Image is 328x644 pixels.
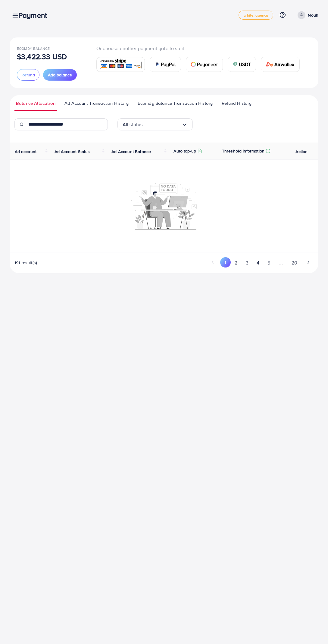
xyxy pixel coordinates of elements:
span: Ad Account Status [55,149,90,155]
input: Search for option [142,120,181,129]
span: Action [295,149,308,155]
div: Search for option [117,118,193,130]
img: card [155,62,160,67]
span: white_agency [244,13,268,17]
button: Add balance [43,69,77,81]
span: All status [123,120,143,129]
button: Go to next page [303,257,314,268]
img: No account [131,182,197,229]
span: 191 result(s) [14,260,37,266]
span: Ad account [15,149,37,155]
span: Airwallex [274,61,294,68]
span: Refund [21,72,35,78]
span: Ecomdy Balance [17,46,50,51]
span: Ecomdy Balance Transaction History [138,100,213,107]
span: Add balance [48,72,72,78]
a: cardAirwallex [261,57,299,72]
p: Nouh [308,11,318,19]
a: Nouh [295,11,318,19]
iframe: Chat [302,617,323,639]
button: Go to page 1 [220,257,231,268]
button: Go to page 20 [287,257,301,268]
img: card [266,62,273,67]
span: PayPal [161,61,176,68]
button: Go to page 5 [263,257,274,268]
a: cardUSDT [228,57,256,72]
img: card [191,62,196,67]
p: Threshold information [222,147,264,155]
span: Payoneer [197,61,218,68]
span: Ad Account Transaction History [64,100,129,107]
a: card [96,57,145,72]
span: Balance Allocation [16,100,55,107]
h3: Payment [18,11,52,20]
a: cardPayPal [150,57,181,72]
img: card [98,58,143,71]
p: Or choose another payment gate to start [96,45,305,52]
button: Go to page 4 [252,257,263,268]
a: white_agency [239,11,273,20]
button: Go to page 2 [231,257,242,268]
button: Refund [17,69,39,81]
img: card [233,62,238,67]
p: Auto top-up [173,147,196,155]
ul: Pagination [208,257,314,268]
span: Ad Account Balance [111,149,151,155]
span: Refund History [222,100,251,107]
a: cardPayoneer [186,57,223,72]
button: Go to page 3 [242,257,252,268]
p: $3,422.33 USD [17,53,67,60]
span: USDT [239,61,251,68]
